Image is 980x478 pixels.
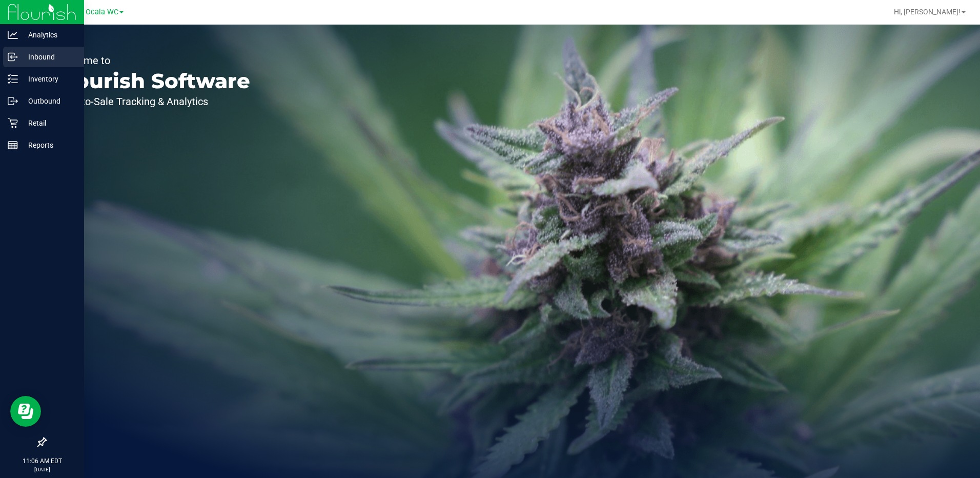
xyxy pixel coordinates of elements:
[55,71,250,91] p: Flourish Software
[18,73,79,85] p: Inventory
[8,74,18,84] inline-svg: Inventory
[18,29,79,41] p: Analytics
[55,96,250,107] p: Seed-to-Sale Tracking & Analytics
[18,95,79,107] p: Outbound
[86,8,118,16] span: Ocala WC
[18,139,79,151] p: Reports
[18,51,79,63] p: Inbound
[8,140,18,150] inline-svg: Reports
[5,456,79,466] p: 11:06 AM EDT
[18,117,79,129] p: Retail
[894,8,961,16] span: Hi, [PERSON_NAME]!
[8,118,18,128] inline-svg: Retail
[8,52,18,62] inline-svg: Inbound
[8,96,18,106] inline-svg: Outbound
[10,396,41,427] iframe: Resource center
[5,466,79,473] p: [DATE]
[55,55,250,66] p: Welcome to
[8,30,18,40] inline-svg: Analytics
